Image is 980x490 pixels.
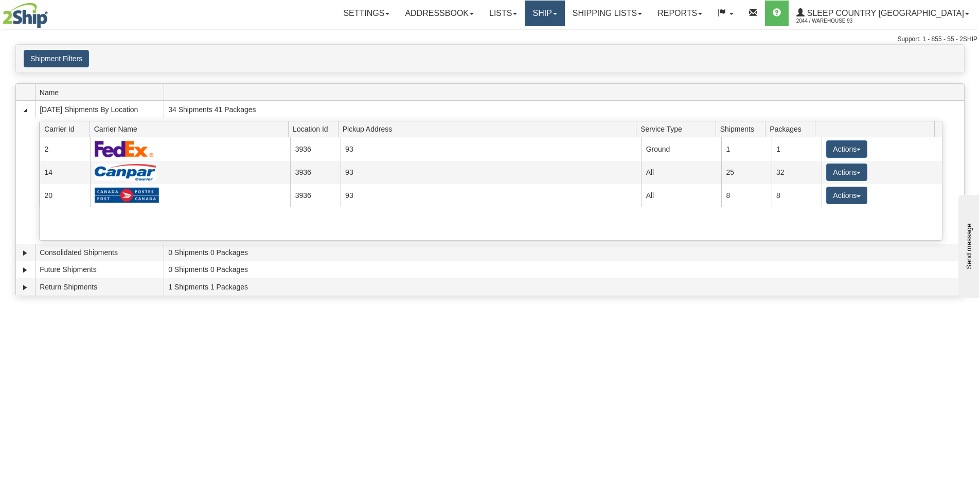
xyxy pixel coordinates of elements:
[164,261,964,279] td: 0 Shipments 0 Packages
[341,137,642,160] td: 93
[343,121,636,137] span: Pickup Address
[8,9,95,16] div: Send message
[164,278,964,296] td: 1 Shipments 1 Packages
[772,161,822,184] td: 32
[20,248,30,258] a: Expand
[94,121,289,137] span: Carrier Name
[640,121,716,137] span: Service Type
[164,244,964,261] td: 0 Shipments 0 Packages
[44,121,90,137] span: Carrier Id
[565,1,650,26] a: Shipping lists
[772,137,822,160] td: 1
[341,161,642,184] td: 93
[341,184,642,207] td: 93
[3,3,48,28] img: logo2044.jpg
[35,244,164,261] td: Consolidated Shipments
[789,1,977,26] a: Sleep Country [GEOGRAPHIC_DATA] 2044 / Warehouse 93
[641,184,721,207] td: All
[40,184,90,207] td: 20
[164,101,964,118] td: 34 Shipments 41 Packages
[40,161,90,184] td: 14
[290,137,340,160] td: 3936
[805,9,964,17] span: Sleep Country [GEOGRAPHIC_DATA]
[650,1,710,26] a: Reports
[641,137,721,160] td: Ground
[721,161,771,184] td: 25
[290,161,340,184] td: 3936
[721,137,771,160] td: 1
[956,192,979,297] iframe: chat widget
[35,261,164,279] td: Future Shipments
[24,50,89,67] button: Shipment Filters
[826,187,867,204] button: Actions
[40,137,90,160] td: 2
[826,164,867,181] button: Actions
[826,140,867,158] button: Actions
[525,1,564,26] a: Ship
[20,265,30,275] a: Expand
[335,1,397,26] a: Settings
[35,278,164,296] td: Return Shipments
[772,184,822,207] td: 8
[20,282,30,293] a: Expand
[20,105,30,115] a: Collapse
[3,35,977,44] div: Support: 1 - 855 - 55 - 2SHIP
[397,1,482,26] a: Addressbook
[95,164,156,180] img: Canpar
[40,84,164,100] span: Name
[293,121,338,137] span: Location Id
[482,1,525,26] a: Lists
[796,16,874,26] span: 2044 / Warehouse 93
[770,121,815,137] span: Packages
[95,140,154,157] img: FedEx Express®
[35,101,164,118] td: [DATE] Shipments By Location
[641,161,721,184] td: All
[290,184,340,207] td: 3936
[720,121,765,137] span: Shipments
[95,187,159,204] img: Canada Post
[721,184,771,207] td: 8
